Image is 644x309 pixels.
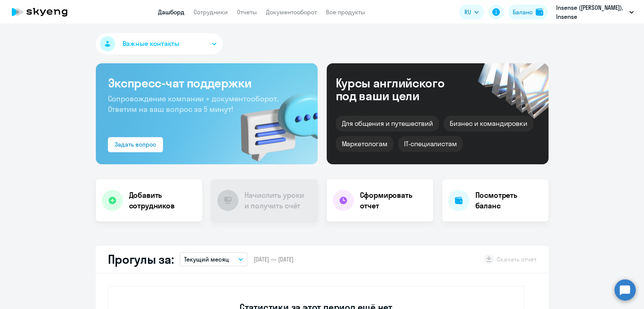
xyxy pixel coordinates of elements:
[336,136,393,152] div: Маркетологам
[360,190,427,211] h4: Сформировать отчет
[108,252,174,267] h2: Прогулы за:
[326,8,365,16] a: Все продукты
[237,8,257,16] a: Отчеты
[129,190,196,211] h4: Добавить сотрудников
[115,140,156,149] div: Задать вопрос
[536,8,543,16] img: balance
[266,8,317,16] a: Документооборот
[108,94,278,114] span: Сопровождение компании + документооборот. Ответим на ваш вопрос за 5 минут!
[552,3,638,21] button: Insense ([PERSON_NAME]), Insense
[508,5,548,20] button: Балансbalance
[123,39,179,49] span: Важные контакты
[158,8,184,16] a: Дашборд
[513,8,533,17] div: Баланс
[244,190,310,211] h4: Начислить уроки и получить счёт
[194,8,228,16] a: Сотрудники
[254,255,294,263] span: [DATE] — [DATE]
[184,255,229,264] p: Текущий месяц
[108,137,163,152] button: Задать вопрос
[475,190,543,211] h4: Посмотреть баланс
[336,116,440,132] div: Для общения и путешествий
[464,8,471,17] span: RU
[398,136,463,152] div: IT-специалистам
[336,76,465,102] div: Курсы английского под ваши цели
[459,5,484,20] button: RU
[108,75,306,90] h3: Экспресс-чат поддержки
[556,3,626,21] p: Insense ([PERSON_NAME]), Insense
[180,252,247,266] button: Текущий месяц
[444,116,533,132] div: Бизнес и командировки
[230,80,318,164] img: bg-img
[96,33,223,54] button: Важные контакты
